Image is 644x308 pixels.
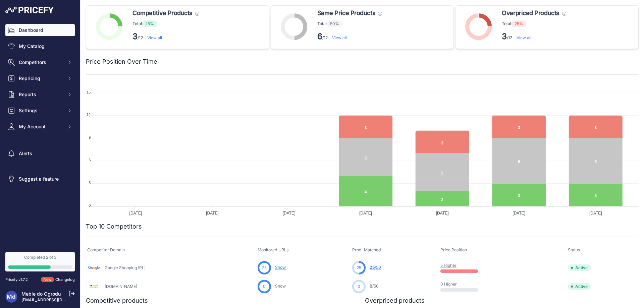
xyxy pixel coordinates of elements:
button: Competitors [5,56,75,68]
span: Competitors [19,59,63,66]
span: 25% [511,20,527,27]
a: View all [517,35,531,40]
button: My Account [5,121,75,133]
tspan: [DATE] [206,211,219,215]
div: Keywords by Traffic [74,40,113,44]
h2: Price Position Over Time [86,57,157,66]
p: /12 [502,31,566,42]
p: /12 [132,31,199,42]
tspan: 12 [87,113,91,117]
a: My Catalog [5,40,75,52]
tspan: [DATE] [129,211,142,215]
span: Same Price Products [317,8,375,18]
tspan: [DATE] [513,211,525,215]
a: 25/50 [370,265,381,270]
a: View all [147,35,162,40]
p: Total [317,20,382,27]
p: Total [132,20,199,27]
h2: Top 10 Competitors [86,222,142,231]
p: /12 [317,31,382,42]
span: Monitored URLs [258,247,289,252]
span: 25 [357,265,361,271]
tspan: [DATE] [589,211,602,215]
span: Overpriced Products [502,8,559,18]
img: website_grey.svg [11,17,16,23]
span: 25 [262,265,267,271]
a: Completed 2 of 3 [5,252,75,271]
button: Repricing [5,72,75,84]
a: 0/50 [370,284,379,289]
p: 0 Higher [440,282,483,287]
tspan: [DATE] [436,211,449,215]
span: New [41,277,54,283]
span: 0 [370,284,372,289]
a: Show [275,284,286,289]
tspan: 3 [89,181,91,185]
button: Reports [5,88,75,101]
span: Active [568,283,591,290]
span: My Account [19,123,63,130]
a: Suggest a feature [5,173,75,185]
span: Reports [19,91,63,98]
nav: Sidebar [5,24,75,244]
tspan: [DATE] [283,211,296,215]
img: tab_domain_overview_orange.svg [18,39,23,44]
tspan: 9 [89,135,91,139]
strong: 6 [317,32,322,41]
span: Repricing [19,75,63,82]
img: logo_orange.svg [11,11,16,16]
img: tab_keywords_by_traffic_grey.svg [67,39,72,44]
div: Completed 2 of 3 [8,255,72,260]
a: Show [275,265,286,270]
span: 50% [327,20,342,27]
a: Google Shopping (PL) [105,265,146,270]
div: v 4.0.25 [19,11,33,16]
span: Status [568,247,580,252]
tspan: 0 [89,203,91,207]
a: 5 Higher [440,263,457,268]
span: Prod. Matched [352,247,381,252]
span: 25% [142,20,157,27]
tspan: 15 [87,90,91,94]
div: Domain: [DOMAIN_NAME] [17,17,74,23]
div: Domain Overview [25,40,60,44]
tspan: 6 [89,158,91,162]
a: [EMAIL_ADDRESS][DOMAIN_NAME] [21,297,92,302]
a: [DOMAIN_NAME] [105,284,137,289]
tspan: [DATE] [359,211,372,215]
p: Total [502,20,566,27]
span: Competitive Products [132,8,193,18]
a: Changelog [55,277,75,282]
strong: 3 [132,32,138,41]
a: View all [332,35,347,40]
span: Competitor Domain [87,247,125,252]
button: Settings [5,105,75,117]
img: Pricefy Logo [5,7,54,13]
a: Dashboard [5,24,75,36]
h2: Competitive products [86,296,148,305]
h2: Overpriced products [365,296,425,305]
a: Alerts [5,147,75,160]
span: 0 [358,284,360,290]
span: Price Position [440,247,467,252]
div: Pricefy v1.7.2 [5,277,28,283]
strong: 3 [502,32,507,41]
span: 0 [263,284,266,290]
span: 25 [370,265,375,270]
span: Active [568,264,591,271]
span: Settings [19,107,63,114]
a: Meble do Ogrodu [21,291,61,297]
